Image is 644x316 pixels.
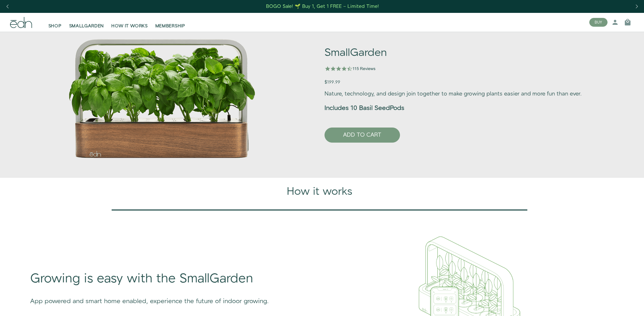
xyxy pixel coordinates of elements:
[111,23,147,29] span: HOW IT WORKS
[48,23,62,29] span: SHOP
[325,80,614,85] h5: $199.99
[325,90,614,98] p: Nature, technology, and design join together to make growing plants easier and more fun than ever.
[266,2,380,11] a: BOGO Sale! 🌱 Buy 1, Get 1 FREE – Limited Time!
[23,184,616,199] div: How it works
[152,15,189,29] a: MEMBERSHIP
[30,270,307,288] div: Growing is easy with the SmallGarden
[325,65,377,73] img: 4.5 star rating
[108,15,151,29] a: HOW IT WORKS
[30,288,307,306] div: App powered and smart home enabled, experience the future of indoor growing.
[325,128,400,143] button: ADD TO CART
[65,15,108,29] a: SMALLGARDEN
[325,103,614,113] p: Includes 10 Basil SeedPods
[266,3,379,10] div: BOGO Sale! 🌱 Buy 1, Get 1 FREE – Limited Time!
[325,47,614,59] h1: SmallGarden
[45,15,65,29] a: SHOP
[69,23,104,29] span: SMALLGARDEN
[155,23,185,29] span: MEMBERSHIP
[589,18,608,27] button: BUY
